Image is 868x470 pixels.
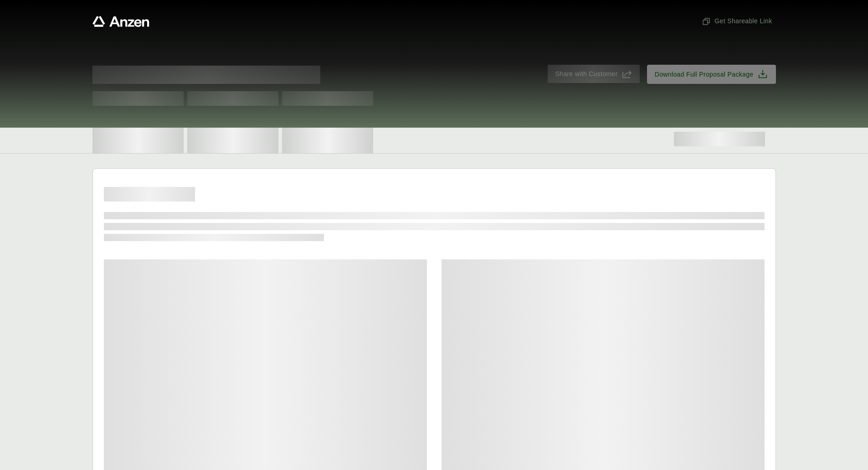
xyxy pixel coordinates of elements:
[92,16,149,27] a: Anzen website
[702,16,772,26] span: Get Shareable Link
[555,69,617,79] span: Share with Customer
[187,91,278,106] span: Test
[92,91,184,106] span: Test
[698,13,776,30] button: Get Shareable Link
[92,66,320,84] span: Proposal for
[282,91,373,106] span: Test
